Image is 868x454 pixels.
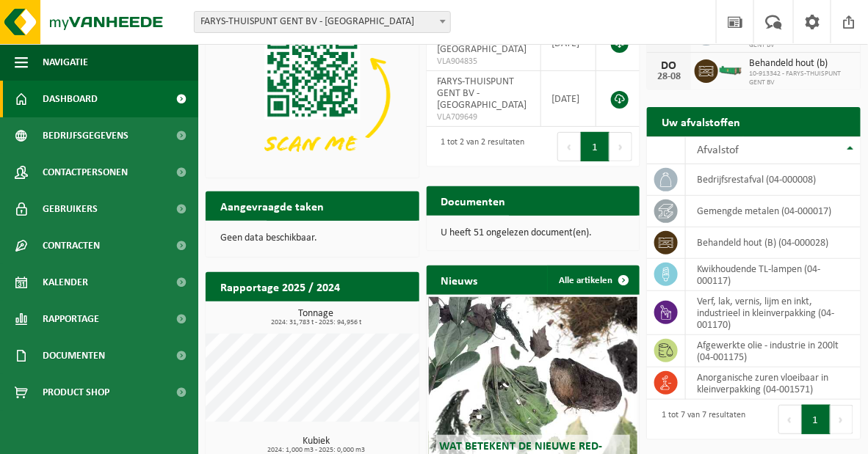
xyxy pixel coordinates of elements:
[831,405,853,434] button: Next
[43,154,128,191] span: Contactpersonen
[213,319,419,326] span: 2024: 31,783 t - 2025: 94,956 t
[427,186,521,215] h2: Documenten
[43,44,88,81] span: Navigatie
[778,405,802,434] button: Previous
[43,301,99,337] span: Rapportage
[438,76,527,111] span: FARYS-THUISPUNT GENT BV - [GEOGRAPHIC_DATA]
[213,309,419,326] h3: Tonnage
[43,337,105,374] span: Documenten
[438,56,529,67] span: VLA904835
[438,111,529,123] span: VLA709649
[434,131,525,163] div: 1 tot 2 van 2 resultaten
[441,228,626,238] p: U heeft 51 ongelezen document(en).
[557,132,581,161] button: Previous
[718,63,743,76] img: HK-XC-15-GN-00
[310,301,418,330] a: Bekijk rapportage
[749,58,853,70] span: Behandeld hout (b)
[547,266,638,295] a: Alle artikelen
[43,117,129,154] span: Bedrijfsgegevens
[686,335,861,367] td: afgewerkte olie - industrie in 200lt (04-001175)
[610,132,632,161] button: Next
[206,15,419,175] img: Download de VHEPlus App
[686,227,861,259] td: behandeld hout (B) (04-000028)
[654,60,684,72] div: DO
[213,447,419,454] span: 2024: 1,000 m3 - 2025: 0,000 m3
[581,132,610,161] button: 1
[427,266,493,294] h2: Nieuws
[686,164,861,196] td: bedrijfsrestafval (04-000008)
[43,227,100,264] span: Contracten
[206,272,355,301] h2: Rapportage 2025 / 2024
[686,291,861,335] td: verf, lak, vernis, lijm en inkt, industrieel in kleinverpakking (04-001170)
[43,374,109,411] span: Product Shop
[686,259,861,291] td: kwikhoudende TL-lampen (04-000117)
[43,81,98,117] span: Dashboard
[697,144,739,156] span: Afvalstof
[43,191,98,227] span: Gebruikers
[654,403,745,436] div: 1 tot 7 van 7 resultaten
[43,264,88,301] span: Kalender
[195,12,450,32] span: FARYS-THUISPUNT GENT BV - MARIAKERKE
[541,71,597,127] td: [DATE]
[213,436,419,454] h3: Kubiek
[802,405,831,434] button: 1
[206,191,339,220] h2: Aangevraagde taken
[654,72,684,82] div: 28-08
[686,367,861,400] td: anorganische zuren vloeibaar in kleinverpakking (04-001571)
[749,70,853,87] span: 10-913342 - FARYS-THUISPUNT GENT BV
[686,196,861,227] td: gemengde metalen (04-000017)
[647,107,755,136] h2: Uw afvalstoffen
[194,11,451,33] span: FARYS-THUISPUNT GENT BV - MARIAKERKE
[220,233,405,244] p: Geen data beschikbaar.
